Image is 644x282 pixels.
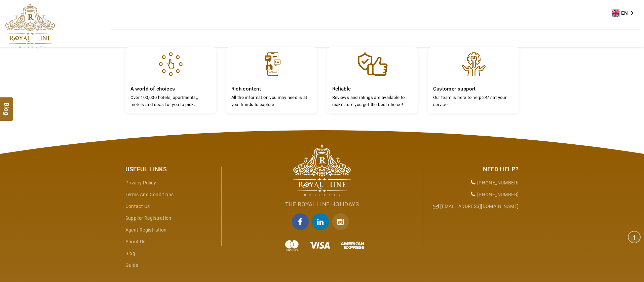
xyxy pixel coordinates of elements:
a: Blog [125,251,136,256]
li: [PHONE_NUMBER] [428,189,519,201]
li: [PHONE_NUMBER] [428,177,519,189]
p: All the information you may need is at your hands to explore. [231,94,312,108]
h4: Reliable [332,86,413,92]
a: linkedin [312,213,332,230]
div: Need Help? [428,165,519,174]
a: Agent Registration [125,227,167,233]
div: Language [612,8,638,18]
a: About Us [125,239,146,244]
a: facebook [292,213,312,230]
a: Privacy Policy [125,180,156,185]
h4: Rich content [231,86,312,92]
p: Over 100,000 hotels, apartments,, motels and spas for you to pick. [130,94,211,108]
a: Contact Us [125,204,150,209]
a: Instagram [332,213,352,230]
div: Useful Links [125,165,216,174]
a: [EMAIL_ADDRESS][DOMAIN_NAME] [440,204,519,209]
h4: A world of choices [130,86,211,92]
span: Blog [2,102,11,108]
p: Our team is here to help 24/7 at your service. [433,94,514,108]
img: The Royal Line Holidays [5,3,55,48]
a: Terms and Conditions [125,192,174,197]
h4: Customer support [433,86,514,92]
img: The Royal Line Holidays [293,144,351,196]
span: The Royal Line Holidays [285,201,359,208]
a: guide [125,262,138,268]
a: EN [612,8,638,18]
aside: Language selected: English [612,8,638,18]
a: Supplier Registration [125,215,172,221]
p: Reviews and ratings are available to make sure you get the best choice! [332,94,413,108]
